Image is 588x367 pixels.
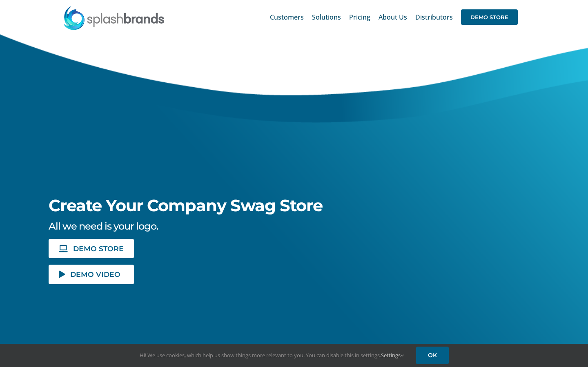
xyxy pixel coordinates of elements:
a: Pricing [349,4,370,30]
span: Customers [270,14,304,20]
span: DEMO STORE [461,9,518,25]
a: Settings [381,352,404,359]
span: Pricing [349,14,370,20]
span: About Us [379,14,407,20]
span: All we need is your logo. [49,220,158,232]
a: DEMO STORE [49,239,134,258]
span: Hi! We use cookies, which help us show things more relevant to you. You can disable this in setti... [140,352,404,359]
img: SplashBrands.com Logo [63,6,165,30]
nav: Main Menu [270,4,518,30]
a: OK [416,347,449,364]
a: Distributors [415,4,453,30]
span: Distributors [415,14,453,20]
a: Customers [270,4,304,30]
span: DEMO VIDEO [70,271,120,278]
span: DEMO STORE [73,245,124,252]
span: Solutions [312,14,341,20]
span: Create Your Company Swag Store [49,195,323,215]
a: DEMO STORE [461,4,518,30]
